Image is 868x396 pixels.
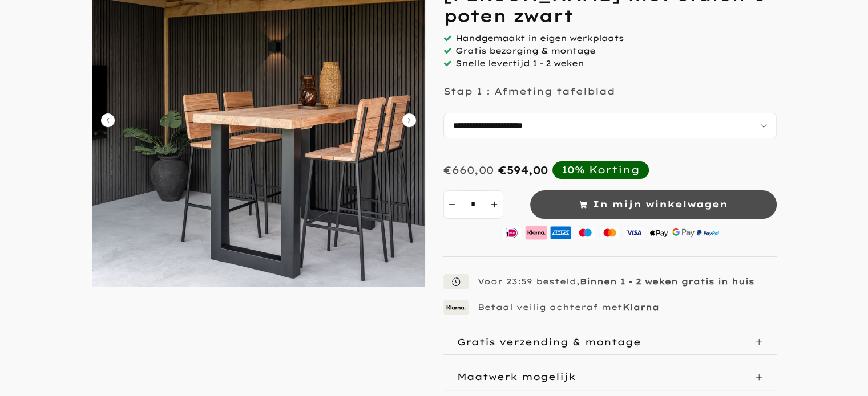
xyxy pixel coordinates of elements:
input: Quantity [461,190,486,219]
div: €594,00 [498,164,548,177]
img: Douglas bartafel met stalen U-poten zwart [294,291,358,356]
span: Snelle levertijd 1 - 2 weken [455,58,584,68]
img: Douglas bartafel met stalen U-poten zwart [159,291,224,356]
span: Handgemaakt in eigen werkplaats [455,33,624,43]
div: €660,00 [443,164,494,177]
strong: Binnen 1 - 2 weken gratis in huis [580,276,754,287]
p: Maatwerk mogelijk [457,371,576,382]
button: Carousel Next Arrow [402,113,416,127]
img: Douglas bartafel met stalen U-poten zwart [92,291,156,356]
div: 10% Korting [562,164,640,176]
iframe: toggle-frame [1,338,58,395]
strong: Klarna [623,302,659,312]
p: Gratis verzending & montage [457,336,641,348]
p: Voor 23:59 besteld, [478,276,754,287]
p: Betaal veilig achteraf met [478,302,659,312]
span: Gratis bezorging & montage [455,46,595,56]
img: Douglas bartafel met stalen U-poten zwart gepoedercoat [361,291,426,356]
button: decrement [443,190,461,219]
span: In mijn winkelwagen [592,196,728,213]
button: increment [486,190,503,219]
button: In mijn winkelwagen [530,190,777,219]
select: autocomplete="off" [443,113,777,138]
img: Douglas bartafel met stalen U-poten zwart [227,291,291,356]
p: Stap 1 : Afmeting tafelblad [443,85,615,97]
button: Carousel Back Arrow [101,113,115,127]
